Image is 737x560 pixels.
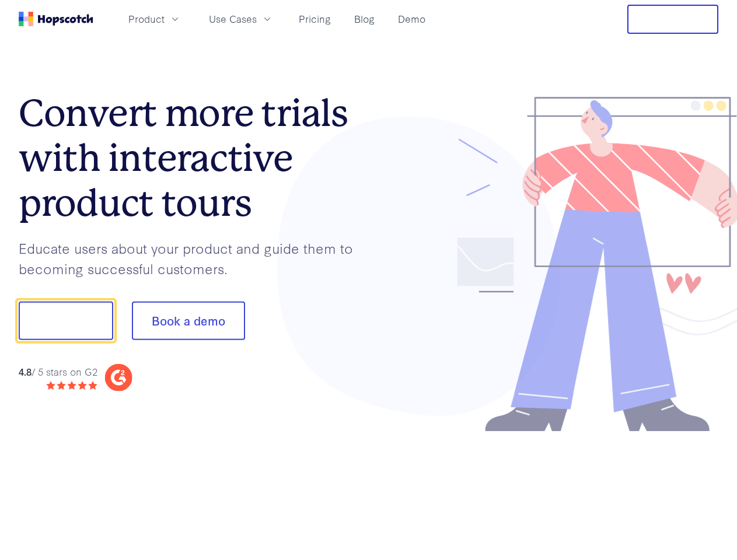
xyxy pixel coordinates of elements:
[209,12,257,26] span: Use Cases
[132,302,245,340] button: Book a demo
[19,364,97,379] div: / 5 stars on G2
[350,9,379,29] a: Blog
[393,9,430,29] a: Demo
[121,9,188,29] button: Product
[19,302,113,340] button: Show me!
[19,91,369,225] h1: Convert more trials with interactive product tours
[19,364,32,377] strong: 4.8
[627,5,718,34] button: Free Trial
[202,9,280,29] button: Use Cases
[294,9,336,29] a: Pricing
[128,12,165,26] span: Product
[19,12,93,26] a: Home
[19,238,369,278] p: Educate users about your product and guide them to becoming successful customers.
